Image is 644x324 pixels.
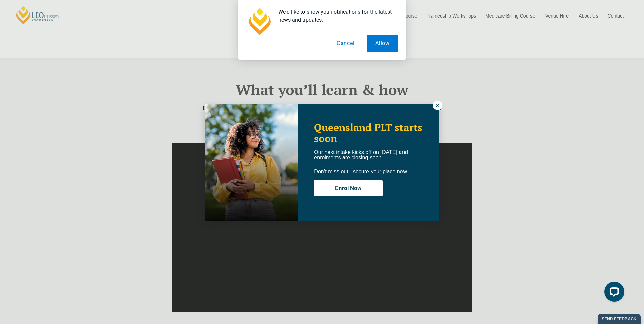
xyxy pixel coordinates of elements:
[273,8,398,24] div: We'd like to show you notifications for the latest news and updates.
[314,180,383,196] button: Enrol Now
[367,35,398,52] button: Allow
[314,149,408,160] span: Our next intake kicks off on [DATE] and enrolments are closing soon.
[328,35,363,52] button: Cancel
[599,279,627,307] iframe: LiveChat chat widget
[246,8,273,35] img: notification icon
[314,169,408,174] span: Don’t miss out - secure your place now.
[433,101,442,110] button: Close
[205,104,298,221] img: Woman in yellow blouse holding folders looking to the right and smiling
[314,121,422,145] span: Queensland PLT starts soon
